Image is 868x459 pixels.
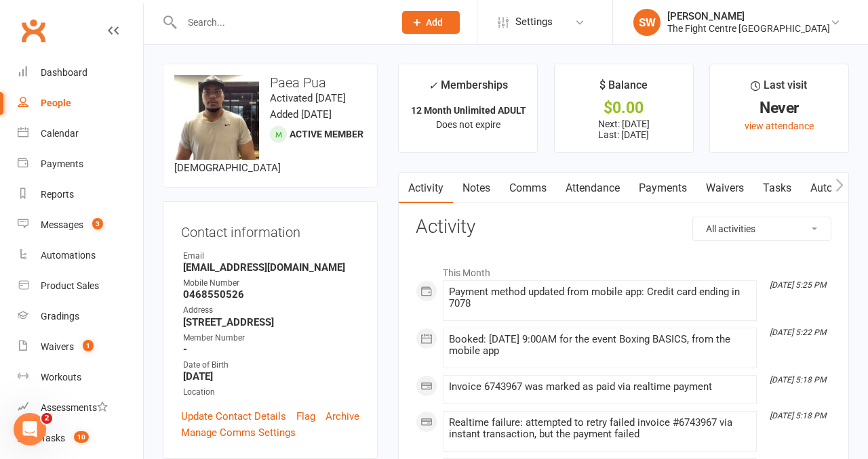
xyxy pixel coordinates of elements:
[41,189,74,200] div: Reports
[629,173,696,204] a: Payments
[183,288,359,301] strong: 0468550526
[416,259,831,280] li: This Month
[449,381,751,393] div: Invoice 6743967 was marked as paid via realtime payment
[183,386,359,399] div: Location
[74,431,89,443] span: 10
[567,101,681,115] div: $0.00
[751,76,807,101] div: Last visit
[181,408,286,424] a: Update Contact Details
[183,277,359,290] div: Mobile Number
[41,413,52,424] span: 2
[436,119,500,130] span: Does not expire
[449,334,751,357] div: Booked: [DATE] 9:00AM for the event Boxing BASICS, from the mobile app
[41,372,81,383] div: Workouts
[411,105,526,116] strong: 12 Month Unlimited ADULT
[429,76,508,102] div: Memberships
[449,286,751,309] div: Payment method updated from mobile app: Credit card ending in 7078
[325,408,359,424] a: Archive
[174,75,366,90] h3: Paea Pua
[426,17,443,28] span: Add
[556,173,629,204] a: Attendance
[696,173,753,204] a: Waivers
[41,250,96,261] div: Automations
[178,13,384,32] input: Search...
[18,362,143,393] a: Workouts
[41,219,83,230] div: Messages
[567,118,681,140] p: Next: [DATE] Last: [DATE]
[770,280,826,290] i: [DATE] 5:25 PM
[181,219,359,240] h3: Contact information
[18,210,143,240] a: Messages 3
[41,341,74,352] div: Waivers
[14,413,46,445] iframe: Intercom live chat
[181,424,296,441] a: Manage Comms Settings
[18,58,143,88] a: Dashboard
[183,332,359,345] div: Member Number
[183,359,359,372] div: Date of Birth
[18,271,143,301] a: Product Sales
[18,240,143,271] a: Automations
[270,108,332,121] time: Added [DATE]
[18,423,143,454] a: Tasks 10
[92,218,103,230] span: 3
[18,179,143,210] a: Reports
[290,129,363,139] span: Active member
[183,261,359,274] strong: [EMAIL_ADDRESS][DOMAIN_NAME]
[18,393,143,423] a: Assessments
[402,11,460,34] button: Add
[500,173,556,204] a: Comms
[41,311,79,322] div: Gradings
[183,343,359,355] strong: -
[449,417,751,440] div: Realtime failure: attempted to retry failed invoice #6743967 via instant transaction, but the pay...
[174,75,259,160] img: image1754006658.png
[667,10,830,22] div: [PERSON_NAME]
[183,370,359,383] strong: [DATE]
[16,14,50,47] a: Clubworx
[416,217,831,238] h3: Activity
[296,408,315,424] a: Flag
[599,76,648,101] div: $ Balance
[83,340,94,351] span: 1
[18,149,143,179] a: Payments
[770,328,826,337] i: [DATE] 5:22 PM
[41,280,99,291] div: Product Sales
[41,433,65,443] div: Tasks
[41,97,71,108] div: People
[722,101,836,115] div: Never
[770,375,826,385] i: [DATE] 5:18 PM
[18,118,143,149] a: Calendar
[18,332,143,362] a: Waivers 1
[41,128,79,139] div: Calendar
[270,92,346,104] time: Activated [DATE]
[633,9,660,36] div: SW
[399,173,453,204] a: Activity
[174,162,281,174] span: [DEMOGRAPHIC_DATA]
[429,79,437,92] i: ✓
[515,7,553,37] span: Settings
[41,158,83,169] div: Payments
[41,402,108,413] div: Assessments
[18,88,143,118] a: People
[183,316,359,328] strong: [STREET_ADDRESS]
[453,173,500,204] a: Notes
[183,250,359,263] div: Email
[770,411,826,420] i: [DATE] 5:18 PM
[745,121,814,131] a: view attendance
[183,304,359,317] div: Address
[41,67,87,78] div: Dashboard
[667,22,830,35] div: The Fight Centre [GEOGRAPHIC_DATA]
[18,301,143,332] a: Gradings
[753,173,801,204] a: Tasks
